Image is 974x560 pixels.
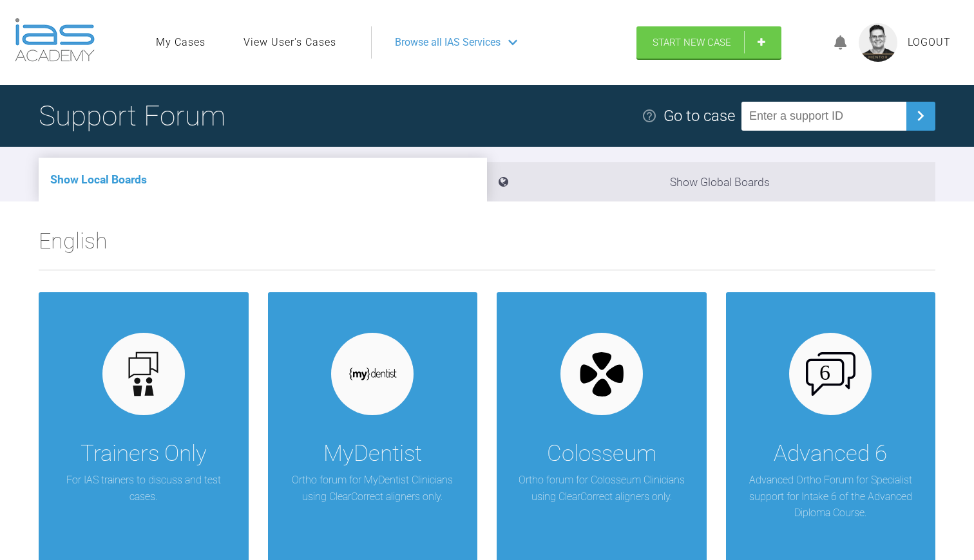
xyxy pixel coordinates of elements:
[487,162,935,201] li: Show Global Boards
[908,34,951,51] a: Logout
[516,472,687,505] p: Ortho forum for Colosseum Clinicians using ClearCorrect aligners only.
[859,23,897,62] img: profile.png
[39,158,487,201] li: Show Local Boards
[547,436,656,472] div: Colosseum
[577,349,626,399] img: colosseum.3af2006a.svg
[348,367,397,380] img: mydentist.1050c378.svg
[774,436,887,472] div: Advanced 6
[636,26,781,59] a: Start New Case
[806,352,855,396] img: advanced-6.cf6970cb.svg
[39,93,225,138] h1: Support Forum
[653,37,731,48] span: Start New Case
[323,436,422,472] div: MyDentist
[642,108,657,124] img: help.e70b9f3d.svg
[119,350,168,399] img: default.3be3f38f.svg
[910,106,931,126] img: chevronRight.28bd32b0.svg
[745,472,917,521] p: Advanced Ortho Forum for Specialist support for Intake 6 of the Advanced Diploma Course.
[81,436,207,472] div: Trainers Only
[15,18,95,62] img: logo-light.3e3ef733.png
[664,104,735,128] div: Go to case
[243,34,336,51] a: View User's Cases
[287,472,459,505] p: Ortho forum for MyDentist Clinicians using ClearCorrect aligners only.
[156,34,205,51] a: My Cases
[39,223,935,270] h2: English
[741,102,906,131] input: Enter a support ID
[58,472,229,505] p: For IAS trainers to discuss and test cases.
[395,34,501,51] span: Browse all IAS Services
